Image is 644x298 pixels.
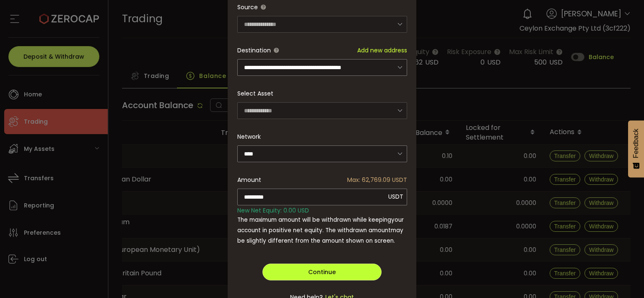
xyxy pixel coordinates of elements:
[308,268,336,276] span: Continue
[237,216,391,224] span: The maximum amount will be withdrawn while keeping
[388,192,403,201] span: USDT
[347,171,407,188] span: Max: 62,769.09 USDT
[632,129,640,158] span: Feedback
[237,216,404,234] span: your account in positive net equity. The withdrawn amount
[237,206,309,215] span: New Net Equity: 0.00 USD
[237,132,261,141] label: Network
[237,226,403,245] span: may be slightly different from the amount shown on screen.
[237,89,273,98] label: Select Asset
[237,171,261,188] span: Amount
[262,264,382,280] button: Continue
[628,120,644,177] button: Feedback - Show survey
[602,258,644,298] iframe: Chat Widget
